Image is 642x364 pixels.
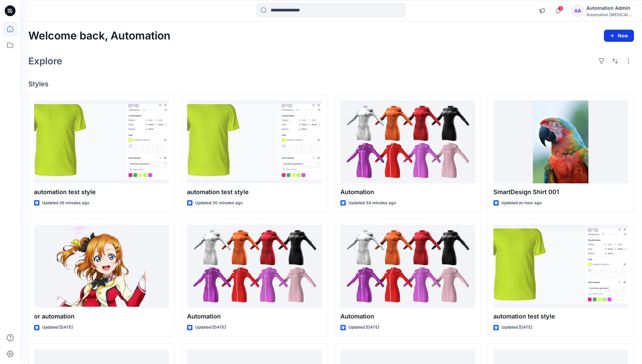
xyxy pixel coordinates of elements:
[187,312,322,321] p: Automation
[34,225,169,308] a: or automation
[493,187,628,197] p: SmartDesign Shirt 001
[195,200,243,207] p: Updated 30 minutes ago
[28,80,634,88] h4: Styles
[501,200,542,207] p: Updated an hour ago
[348,200,396,207] p: Updated 34 minutes ago
[187,225,322,308] a: Automation
[42,324,73,331] p: Updated [DATE]
[34,312,169,321] p: or automation
[493,312,628,321] p: automation test style
[340,100,475,184] a: Automation
[34,187,169,197] p: automation test style
[586,12,634,17] div: Automation [MEDICAL_DATA]...
[28,30,171,42] h2: Welcome back, Automation
[34,100,169,184] a: automation test style
[187,187,322,197] p: automation test style
[187,100,322,184] a: automation test style
[348,324,379,331] p: Updated [DATE]
[42,200,89,207] p: Updated 26 minutes ago
[586,4,634,12] div: Automation Admin
[558,6,563,11] span: 1
[493,225,628,308] a: automation test style
[493,100,628,184] a: SmartDesign Shirt 001
[340,312,475,321] p: Automation
[604,30,634,42] button: New
[340,225,475,308] a: Automation
[572,5,584,17] div: AA
[501,324,532,331] p: Updated [DATE]
[28,56,62,66] h2: Explore
[340,187,475,197] p: Automation
[195,324,226,331] p: Updated [DATE]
